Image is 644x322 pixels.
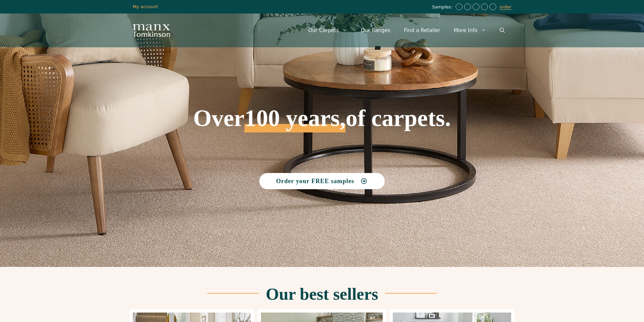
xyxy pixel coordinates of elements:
a: Our Carpets [302,20,354,41]
span: Samples: [432,4,454,10]
img: Manx Tomkinson [133,24,170,37]
h1: Over of carpets. [133,57,511,132]
a: Our Ranges [354,20,397,41]
a: Find a Retailer [397,20,447,41]
a: order [500,4,511,10]
a: My account [133,4,158,9]
h2: Our best sellers [266,286,378,302]
nav: Primary [302,20,511,41]
a: Open Search Bar [493,20,511,41]
span: 100 years, [244,112,345,132]
a: More Info [447,20,493,41]
a: Order your FREE samples [259,173,385,189]
span: Order your FREE samples [276,178,354,184]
